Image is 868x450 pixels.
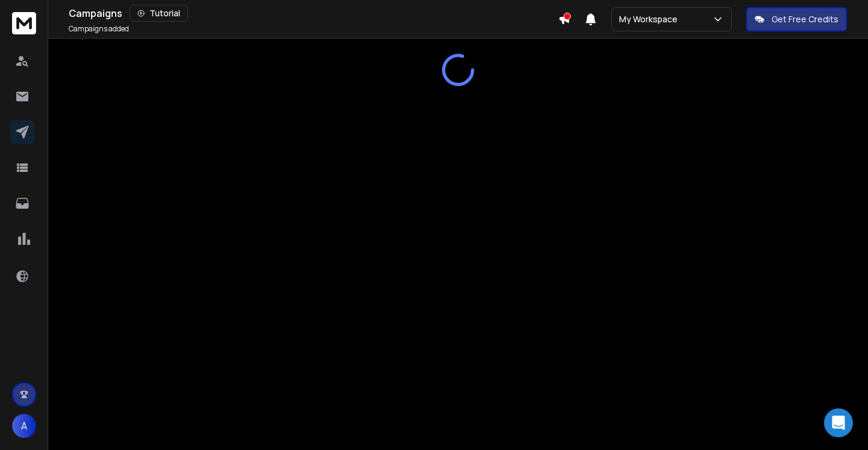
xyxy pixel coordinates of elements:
p: Campaigns added [69,24,129,34]
button: A [12,414,36,438]
button: Get Free Credits [746,7,847,31]
div: Campaigns [69,5,558,22]
p: My Workspace [619,13,682,25]
button: Tutorial [130,5,188,22]
div: Open Intercom Messenger [824,408,853,437]
p: Get Free Credits [772,13,838,25]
